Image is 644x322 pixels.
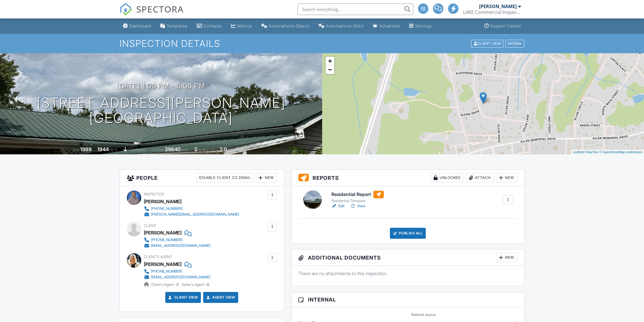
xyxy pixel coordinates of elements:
[298,270,518,277] p: There are no attachments to this inspection.
[151,275,210,280] div: [EMAIL_ADDRESS][DOMAIN_NAME]
[298,3,413,15] input: Search everything...
[176,282,179,287] strong: 2
[331,191,384,203] a: Residential Report Residential Template
[80,146,92,152] div: 1989
[120,170,284,186] h3: People
[120,8,184,20] a: SPECTORA
[151,243,210,248] div: [EMAIL_ADDRESS][DOMAIN_NAME]
[151,212,239,217] div: [PERSON_NAME][EMAIL_ADDRESS][DOMAIN_NAME]
[144,237,210,243] a: [PHONE_NUMBER]
[151,206,182,211] div: [PHONE_NUMBER]
[120,3,132,16] img: The Best Home Inspection Software - Spectora
[431,173,464,182] div: Unlocked
[379,23,400,28] div: Advanced
[331,191,384,198] h6: Residential Report
[128,148,146,152] span: crawlspace
[490,23,521,28] div: Support Center
[407,21,434,32] a: Settings
[471,40,503,47] div: Client View
[194,146,197,152] div: 3
[158,21,190,32] a: Templates
[370,21,402,32] a: Advanced
[195,21,224,32] a: Contacts
[37,95,285,126] h1: [STREET_ADDRESS][PERSON_NAME] [GEOGRAPHIC_DATA]
[144,274,210,280] a: [EMAIL_ADDRESS][DOMAIN_NAME]
[291,292,524,307] h3: Internal
[207,282,209,287] strong: 0
[129,23,151,28] div: Dashboard
[166,23,188,28] div: Templates
[316,21,366,32] a: Automations (Advanced)
[144,192,164,196] span: Inspector
[350,203,365,209] a: View
[197,173,254,182] div: Disable Client CC Email
[151,238,182,242] div: [PHONE_NUMBER]
[228,148,244,152] span: bathrooms
[151,269,182,274] div: [PHONE_NUMBER]
[583,150,599,154] a: © MapTiler
[496,253,517,262] div: New
[165,146,181,152] div: 39640
[573,150,582,154] a: Leaflet
[331,199,384,203] div: Residential Template
[73,148,79,152] span: Built
[269,23,309,28] div: Automations (Basic)
[144,212,239,217] a: [PERSON_NAME][EMAIL_ADDRESS][DOMAIN_NAME]
[120,38,525,49] h1: Inspection Details
[466,173,494,182] div: Attach
[144,223,156,228] span: Client
[463,9,521,15] div: LAKE Commercial Inspections & Consulting, llc.
[181,148,189,152] span: sq.ft.
[291,249,524,266] h3: Additional Documents
[110,148,118,152] span: sq. ft.
[152,148,164,152] span: Lot Size
[415,23,432,28] div: Settings
[571,150,644,155] div: |
[121,21,153,32] a: Dashboard
[411,312,436,317] label: Referral source
[182,282,209,287] span: Seller's Agent -
[144,206,239,212] a: [PHONE_NUMBER]
[167,295,198,300] a: Client View
[144,260,181,269] a: [PERSON_NAME]
[599,150,643,154] a: © OpenStreetMap contributors
[220,146,227,152] div: 2.0
[326,65,334,74] a: Zoom out
[205,295,235,300] a: Agent View
[482,21,524,32] a: Support Center
[505,40,524,47] div: More
[151,282,179,287] span: Client's Agent -
[291,170,524,186] h3: Reports
[326,57,334,65] a: Zoom in
[331,203,344,209] a: Edit
[97,146,109,152] div: 1944
[144,269,210,274] a: [PHONE_NUMBER]
[203,23,222,28] div: Contacts
[390,228,426,239] div: Publish All
[144,255,172,259] span: Client's Agent
[496,173,517,182] div: New
[117,82,205,90] h3: [DATE] 1:00 pm - 5:00 pm
[144,197,181,206] div: [PERSON_NAME]
[144,243,210,249] a: [EMAIL_ADDRESS][DOMAIN_NAME]
[326,23,364,28] div: Automations (Adv)
[256,173,277,182] div: New
[259,21,312,32] a: Automations (Basic)
[198,148,214,152] span: bedrooms
[136,3,184,15] span: SPECTORA
[471,41,505,45] a: Client View
[237,23,252,28] div: Metrics
[144,228,181,237] div: [PERSON_NAME]
[479,3,517,9] div: [PERSON_NAME]
[229,21,254,32] a: Metrics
